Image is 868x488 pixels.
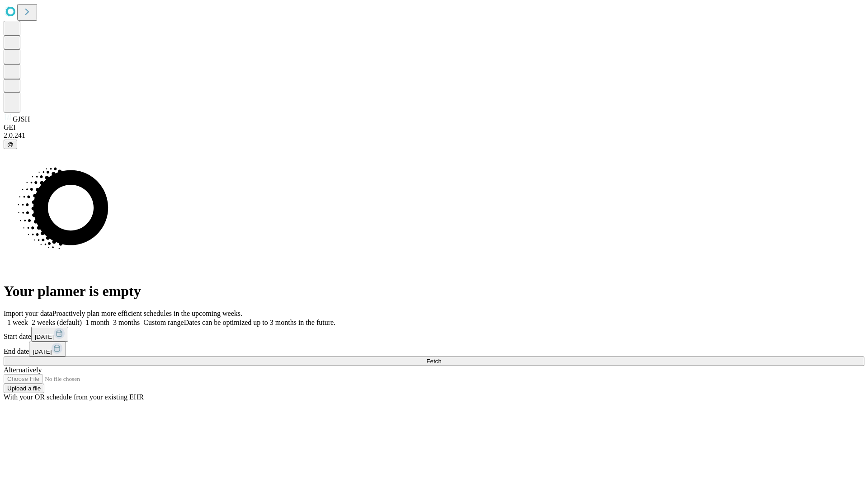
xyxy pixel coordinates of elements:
span: GJSH [13,115,30,123]
button: Fetch [4,357,864,366]
div: Start date [4,327,864,342]
span: 1 month [85,319,109,326]
span: Alternatively [4,366,42,374]
span: 3 months [113,319,140,326]
span: @ [7,141,14,148]
span: Dates can be optimized up to 3 months in the future. [184,319,335,326]
span: Fetch [426,358,441,365]
span: 1 week [7,319,28,326]
button: [DATE] [31,327,68,342]
div: End date [4,342,864,357]
button: @ [4,140,17,149]
button: Upload a file [4,384,44,393]
span: Proactively plan more efficient schedules in the upcoming weeks. [52,310,242,317]
span: [DATE] [35,333,54,340]
span: Custom range [143,319,184,326]
div: 2.0.241 [4,131,864,140]
span: Import your data [4,310,52,317]
span: 2 weeks (default) [32,319,82,326]
button: [DATE] [29,342,66,357]
h1: Your planner is empty [4,283,864,300]
span: [DATE] [33,348,52,355]
span: With your OR schedule from your existing EHR [4,393,144,401]
div: GEI [4,123,864,131]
